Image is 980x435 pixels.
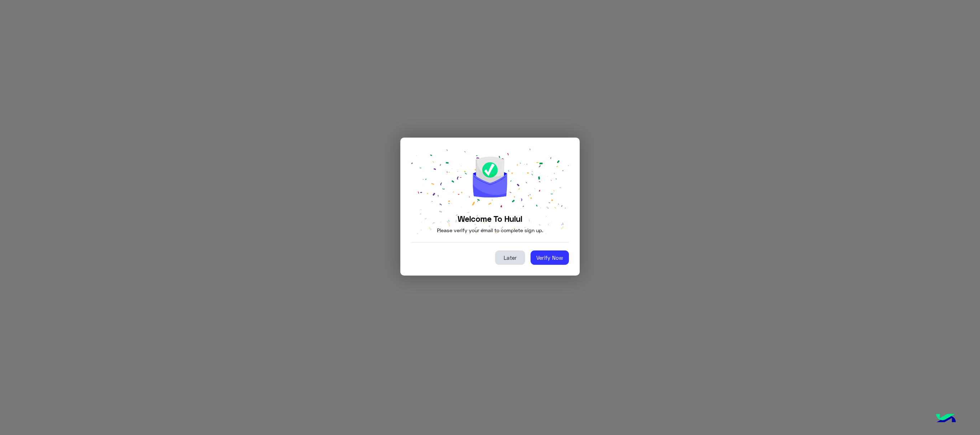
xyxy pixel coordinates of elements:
[419,226,561,234] p: Please verify your email to complete sign up.
[495,250,525,265] button: Later
[473,156,507,198] img: Success icon
[419,214,561,224] h4: Welcome To Hulul
[531,250,569,265] button: Verify Now
[933,406,958,431] img: hulul-logo.png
